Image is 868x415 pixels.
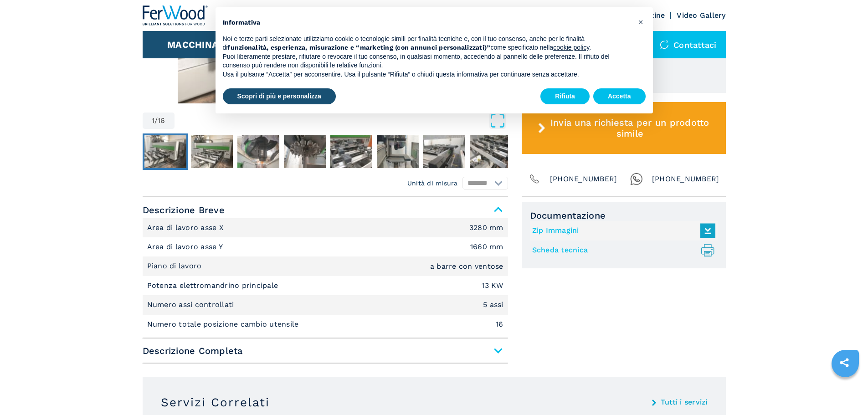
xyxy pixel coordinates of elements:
[223,18,631,27] h2: Informativa
[284,135,326,168] img: 6b532d25de48766339b05a4e98f26d0c
[634,15,648,29] button: Chiudi questa informativa
[423,135,465,168] img: 158e63632cabfa5881c281d4627a8a6f
[468,133,514,170] button: Go to Slide 8
[189,133,235,170] button: Go to Slide 2
[143,202,508,218] span: Descrizione Breve
[147,281,281,291] p: Potenza elettromandrino principale
[530,210,718,221] span: Documentazione
[147,242,226,252] p: Area di lavoro asse Y
[236,133,281,170] button: Go to Slide 3
[223,70,631,79] p: Usa il pulsante “Accetta” per acconsentire. Usa il pulsante “Rifiuta” o chiudi questa informativa...
[651,31,726,58] div: Contattaci
[152,117,154,124] span: 1
[329,133,374,170] button: Go to Slide 5
[177,113,506,129] button: Open Fullscreen
[147,223,226,233] p: Area di lavoro asse X
[430,263,503,270] em: a barre con ventose
[652,173,719,185] span: [PHONE_NUMBER]
[147,300,236,310] p: Numero assi controllati
[223,52,631,70] p: Puoi liberamente prestare, rifiutare o revocare il tuo consenso, in qualsiasi momento, accedendo ...
[532,243,711,258] a: Scheda tecnica
[496,321,503,328] em: 16
[223,88,336,105] button: Scopri di più e personalizza
[330,135,372,168] img: dc7b7709142abd3fd8db00c74f3a38be
[553,44,589,51] a: cookie policy
[147,261,204,271] p: Piano di lavoro
[227,44,490,51] strong: funzionalità, esperienza, misurazione e “marketing (con annunci personalizzati)”
[377,135,419,168] img: 9f528f6abb688b46048a8411d57a3d78
[158,117,165,124] span: 16
[522,102,726,154] button: Invia una richiesta per un prodotto simile
[147,319,301,329] p: Numero totale posizione cambio utensile
[661,399,708,406] a: Tutti i servizi
[482,282,503,289] em: 13 KW
[630,173,643,185] img: Whatsapp
[282,133,328,170] button: Go to Slide 4
[677,11,725,20] a: Video Gallery
[167,39,228,50] button: Macchinari
[375,133,421,170] button: Go to Slide 6
[223,35,631,52] p: Noi e terze parti selezionate utilizziamo cookie o tecnologie simili per finalità tecniche e, con...
[143,343,508,359] span: Descrizione Completa
[161,395,270,410] h3: Servizi Correlati
[833,351,856,374] a: sharethis
[660,40,669,49] img: Contattaci
[540,88,590,105] button: Rifiuta
[469,224,503,231] em: 3280 mm
[144,135,186,168] img: ba245240e79094e2508e829fc0d4ed92
[407,179,458,188] em: Unità di misura
[143,5,208,26] img: Ferwood
[143,218,508,334] div: Descrizione Breve
[421,133,467,170] button: Go to Slide 7
[143,133,508,170] nav: Thumbnail Navigation
[829,374,861,408] iframe: Chat
[483,301,503,308] em: 5 assi
[549,117,710,139] span: Invia una richiesta per un prodotto simile
[528,173,541,185] img: Phone
[143,133,188,170] button: Go to Slide 1
[593,88,646,105] button: Accetta
[550,173,617,185] span: [PHONE_NUMBER]
[470,243,503,251] em: 1660 mm
[191,135,233,168] img: 64b51a8a124638429baba622367c3c26
[237,135,279,168] img: ecc1469d8b2c6f7fe95b906e35ab8de9
[638,16,643,27] span: ×
[154,117,158,124] span: /
[532,223,711,238] a: Zip Immagini
[470,135,512,168] img: d3667c5abf23aa145f1bd638b8cfb266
